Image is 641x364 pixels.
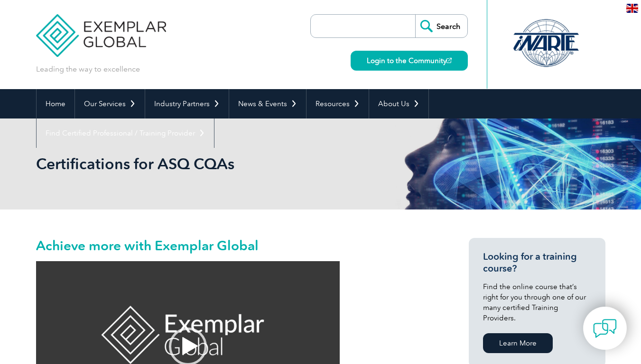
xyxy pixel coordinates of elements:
[351,51,468,71] a: Login to the Community
[415,15,467,37] input: Search
[36,64,140,74] p: Leading the way to excellence
[37,89,74,118] a: Home
[369,89,428,118] a: About Us
[446,58,452,63] img: open_square.png
[36,238,435,253] h2: Achieve more with Exemplar Global
[36,156,435,172] h2: Certifications for ASQ CQAs
[483,333,553,353] a: Learn More
[483,251,591,274] h3: Looking for a training course?
[75,89,145,118] a: Our Services
[229,89,306,118] a: News & Events
[483,282,591,323] p: Find the online course that’s right for you through one of our many certified Training Providers.
[37,118,214,148] a: Find Certified Professional / Training Provider
[145,89,229,118] a: Industry Partners
[307,89,369,118] a: Resources
[593,317,617,340] img: contact-chat.png
[626,4,638,13] img: en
